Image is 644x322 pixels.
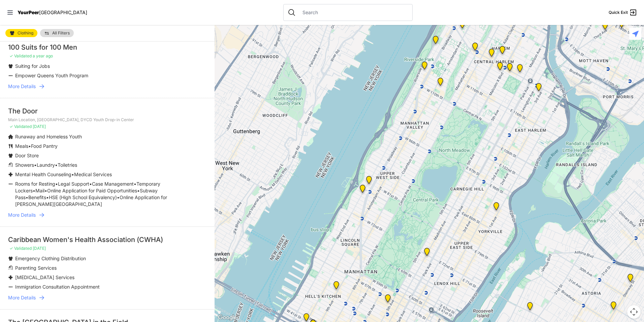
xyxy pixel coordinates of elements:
a: Clothing [5,29,37,37]
span: Medical Services [74,171,112,177]
span: [DATE] [33,124,46,129]
span: Empower Queens Youth Program [15,73,88,78]
div: Manhattan [498,46,507,57]
div: The PILLARS – Holistic Recovery Support [471,43,479,53]
span: ✓ Validated [9,124,32,129]
div: 9th Avenue Drop-in Center [332,281,341,292]
span: YourPeer [18,9,39,15]
span: Runaway and Homeless Youth [15,134,82,139]
span: a year ago [33,53,53,58]
span: ✓ Validated [9,246,32,251]
span: Emergency Clothing Distribution [15,256,86,261]
span: • [55,181,58,187]
span: • [137,188,140,193]
span: Showers [15,162,34,168]
div: Manhattan [431,36,440,47]
div: The Bronx Pride Center [617,20,626,30]
span: Rooms for Resting [15,181,55,187]
div: Uptown/Harlem DYCD Youth Drop-in Center [487,49,496,59]
button: Map camera controls [627,305,641,319]
span: • [34,162,37,168]
div: 100 Suits for 100 Men [8,43,206,52]
a: Quick Exit [609,8,637,17]
span: Mail [35,188,44,193]
img: Google [216,313,238,322]
div: Avenue Church [492,202,501,213]
span: Mental Health Counseling [15,171,71,177]
div: Main Location [535,83,543,94]
input: Search [298,9,408,16]
a: More Details [8,212,206,218]
a: More Details [8,83,206,90]
span: Parenting Services [15,265,57,271]
span: [GEOGRAPHIC_DATA] [39,9,87,15]
a: Open this area in Google Maps (opens a new window) [216,313,238,322]
span: Quick Exit [609,10,628,15]
span: Food Pantry [31,143,58,149]
span: • [33,188,35,193]
a: More Details [8,294,206,301]
div: Ford Hall [420,61,429,72]
a: YourPeer[GEOGRAPHIC_DATA] [18,10,87,15]
span: More Details [8,212,36,218]
span: • [44,188,47,193]
span: • [89,181,92,187]
div: Pathways Adult Drop-In Program [365,176,373,187]
div: The Door [8,106,206,116]
span: Online Application for Paid Opportunities [47,188,137,193]
span: • [134,181,136,187]
div: Fancy Thrift Shop [526,302,534,313]
div: The Cathedral Church of St. John the Divine [436,78,445,88]
span: • [117,194,120,200]
a: All Filters [40,29,74,37]
span: • [28,143,31,149]
div: East Harlem [516,64,524,75]
span: • [55,162,58,168]
span: Immigration Consultation Appointment [15,284,100,290]
span: Door Store [15,153,39,158]
span: • [71,171,74,177]
span: More Details [8,83,36,90]
span: Laundry [37,162,55,168]
span: [MEDICAL_DATA] Services [15,274,74,280]
span: [DATE] [33,246,46,251]
span: Clothing [18,31,33,35]
span: • [26,194,28,200]
div: Manhattan [506,63,514,74]
span: Meals [15,143,28,149]
span: Legal Support [58,181,89,187]
span: All Filters [52,31,70,35]
p: Main Location, [GEOGRAPHIC_DATA], DYCD Youth Drop-in Center [8,117,206,123]
span: Benefits [28,194,46,200]
div: Caribbean Women's Health Association (CWHA) [8,235,206,244]
span: ✓ Validated [9,53,32,58]
span: Case Management [92,181,134,187]
span: Toiletries [58,162,77,168]
div: Manhattan [423,248,431,259]
span: • [46,194,49,200]
span: HSE (High School Equivalency) [49,194,117,200]
span: Suiting for Jobs [15,63,50,69]
span: More Details [8,294,36,301]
